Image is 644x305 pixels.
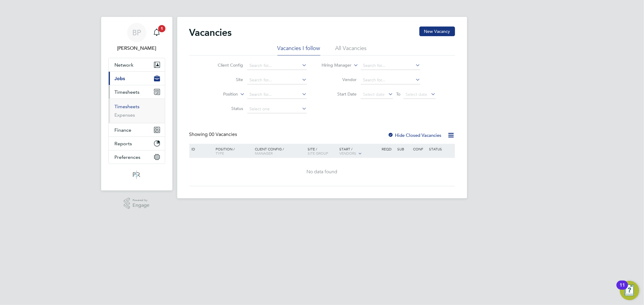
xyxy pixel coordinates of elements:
label: Status [208,106,243,111]
span: 1 [158,25,165,32]
nav: Main navigation [101,17,172,190]
div: Position / [211,144,253,158]
span: Vendors [339,151,356,156]
label: Client Config [208,62,243,68]
span: To [394,90,402,98]
button: Jobs [109,72,165,85]
div: Site / [306,144,338,158]
a: 1 [151,23,163,42]
span: 00 Vacancies [209,131,237,137]
img: psrsolutions-logo-retina.png [131,170,142,180]
span: Jobs [115,76,125,81]
h2: Vacancies [189,27,232,39]
a: BP[PERSON_NAME] [108,23,165,52]
button: Reports [109,137,165,150]
input: Search for... [361,76,420,84]
li: All Vacancies [335,45,367,55]
a: Powered byEngage [124,198,149,209]
a: Timesheets [115,104,140,109]
span: Site Group [308,151,328,156]
button: New Vacancy [419,27,455,36]
button: Network [109,58,165,71]
div: Status [428,144,454,154]
button: Finance [109,123,165,137]
span: Type [216,151,224,156]
span: Powered by [133,198,149,203]
li: Vacancies I follow [277,45,320,55]
label: Hiring Manager [317,62,351,68]
label: Site [208,77,243,82]
input: Search for... [247,61,307,70]
div: Start / [338,144,380,159]
div: Sub [396,144,412,154]
span: Manager [255,151,273,156]
label: Start Date [322,91,357,97]
a: Go to home page [108,170,165,180]
span: Preferences [115,154,141,160]
input: Select one [247,105,307,113]
span: Finance [115,127,132,133]
span: Network [115,62,134,68]
div: 11 [620,285,625,293]
button: Open Resource Center, 11 new notifications [620,281,639,300]
div: Client Config / [253,144,306,158]
span: Timesheets [115,89,140,95]
label: Hide Closed Vacancies [388,132,442,138]
input: Search for... [361,61,420,70]
span: Select date [363,92,385,97]
span: BP [132,29,141,36]
label: Position [203,91,238,97]
span: Reports [115,141,132,146]
div: Showing [189,131,239,138]
button: Preferences [109,150,165,164]
span: Select date [405,92,427,97]
div: ID [190,144,211,154]
span: Ben Perkin [108,45,165,52]
div: Conf [412,144,428,154]
input: Search for... [247,90,307,99]
input: Search for... [247,76,307,84]
a: Expenses [115,112,135,118]
button: Timesheets [109,85,165,99]
div: Timesheets [109,99,165,123]
label: Vendor [322,77,357,82]
span: Engage [133,203,149,208]
div: Reqd [380,144,396,154]
div: No data found [190,169,454,175]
